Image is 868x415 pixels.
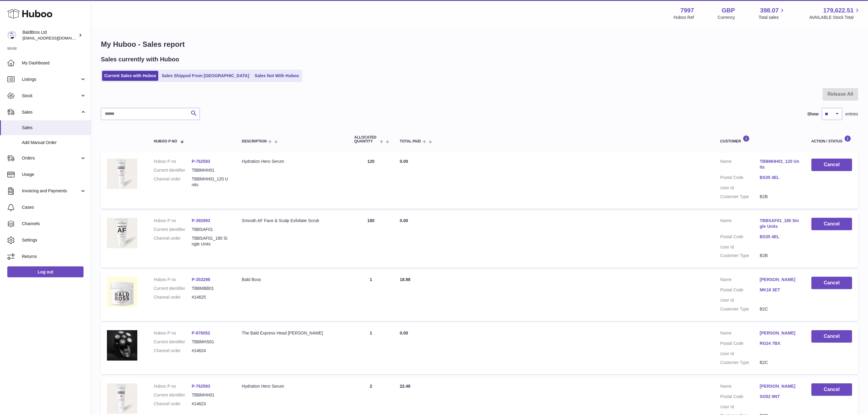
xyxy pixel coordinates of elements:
[192,235,230,247] dd: TBBSAF01_180 Single Units
[22,36,89,40] span: [EMAIL_ADDRESS][DOMAIN_NAME]
[811,159,852,171] button: Cancel
[22,254,86,259] span: Returns
[760,330,799,336] a: [PERSON_NAME]
[7,31,16,40] img: internalAdmin-7997@internal.huboo.com
[22,140,86,146] span: Add Manual Order
[720,253,760,259] dt: Customer Type
[242,139,267,143] span: Description
[400,139,421,143] span: Total paid
[718,15,735,20] div: Currency
[22,204,86,210] span: Cases
[720,351,760,357] dt: User Id
[192,339,230,345] dd: TBBMHS01
[154,159,192,164] dt: Huboo P no
[107,159,137,189] img: 1682580349.png
[811,135,852,143] div: Action / Status
[760,394,799,400] a: SO52 9NT
[242,218,342,224] div: Smooth AF Face & Scalp Exfoliate Scrub
[720,277,760,284] dt: Name
[22,109,80,115] span: Sales
[107,277,137,307] img: 79971687853618.png
[242,330,342,336] div: The Bald Express Head [PERSON_NAME]
[192,294,230,300] dd: #14625
[192,227,230,232] dd: TBBSAF01
[760,194,799,200] dd: B2B
[242,277,342,283] div: Bald Boss
[348,212,394,268] td: 180
[22,60,86,66] span: My Dashboard
[808,111,819,117] label: Show
[760,175,799,180] a: BS35 4EL
[846,111,858,117] span: entries
[22,237,86,243] span: Settings
[7,266,84,277] a: Log out
[192,167,230,173] dd: TBBMHH01
[811,277,852,289] button: Cancel
[760,234,799,240] a: BS35 4EL
[348,271,394,321] td: 1
[720,330,760,338] dt: Name
[720,159,760,172] dt: Name
[154,286,192,291] dt: Current identifier
[823,6,854,15] span: 179,622.51
[102,71,158,81] a: Current Sales with Huboo
[720,287,760,294] dt: Postal Code
[192,392,230,398] dd: TBBMHH01
[154,330,192,336] dt: Huboo P no
[107,218,137,248] img: 79971687853647.png
[720,135,799,143] div: Customer
[154,176,192,188] dt: Channel order
[192,159,210,164] a: P-762593
[759,6,786,20] a: 398.07 Total sales
[720,394,760,401] dt: Postal Code
[400,218,408,223] span: 0.00
[759,15,786,20] span: Total sales
[811,218,852,230] button: Cancel
[154,401,192,407] dt: Channel order
[154,294,192,300] dt: Channel order
[760,306,799,312] dd: B2C
[720,404,760,410] dt: User Id
[720,341,760,348] dt: Postal Code
[154,392,192,398] dt: Current identifier
[720,234,760,241] dt: Postal Code
[720,360,760,365] dt: Customer Type
[101,39,858,49] h1: My Huboo - Sales report
[192,286,230,291] dd: TBBMBB01
[720,194,760,200] dt: Customer Type
[720,383,760,391] dt: Name
[107,383,137,414] img: 1682580349.png
[154,139,177,143] span: Huboo P no
[760,360,799,365] dd: B2C
[720,297,760,303] dt: User Id
[720,244,760,250] dt: User Id
[348,324,394,375] td: 1
[354,135,378,143] span: ALLOCATED Quantity
[154,277,192,283] dt: Huboo P no
[348,153,394,208] td: 120
[192,348,230,354] dd: #14624
[22,221,86,227] span: Channels
[400,384,410,389] span: 22.48
[242,383,342,389] div: Hydration Hero Serum
[400,159,408,164] span: 0.00
[154,383,192,389] dt: Huboo P no
[154,235,192,247] dt: Channel order
[681,6,694,15] strong: 7997
[107,330,137,361] img: 79971697027789.png
[22,125,86,131] span: Sales
[400,331,408,335] span: 0.00
[674,15,694,20] div: Huboo Ref
[760,159,799,170] a: TBBMHH01_120 Units
[400,277,410,282] span: 18.98
[760,341,799,346] a: RG24 7BX
[720,306,760,312] dt: Customer Type
[22,172,86,177] span: Usage
[22,29,77,41] div: BaldBros Ltd
[22,93,80,99] span: Stock
[22,155,80,161] span: Orders
[811,383,852,396] button: Cancel
[720,185,760,191] dt: User Id
[192,401,230,407] dd: #14623
[192,176,230,188] dd: TBBMHH01_120 Units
